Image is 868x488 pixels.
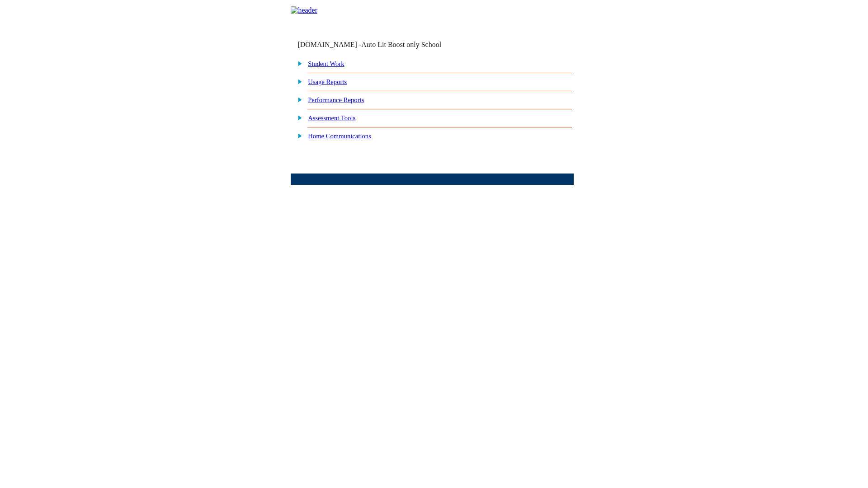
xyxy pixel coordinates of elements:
[308,96,364,103] a: Performance Reports
[291,6,317,14] img: header
[293,95,302,103] img: plus.gif
[361,41,441,48] nobr: Auto Lit Boost only School
[293,77,302,85] img: plus.gif
[308,132,371,140] a: Home Communications
[293,113,302,122] img: plus.gif
[308,78,347,85] a: Usage Reports
[308,60,344,67] a: Student Work
[293,131,302,140] img: plus.gif
[293,59,302,67] img: plus.gif
[308,114,355,122] a: Assessment Tools
[297,41,464,49] td: [DOMAIN_NAME] -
